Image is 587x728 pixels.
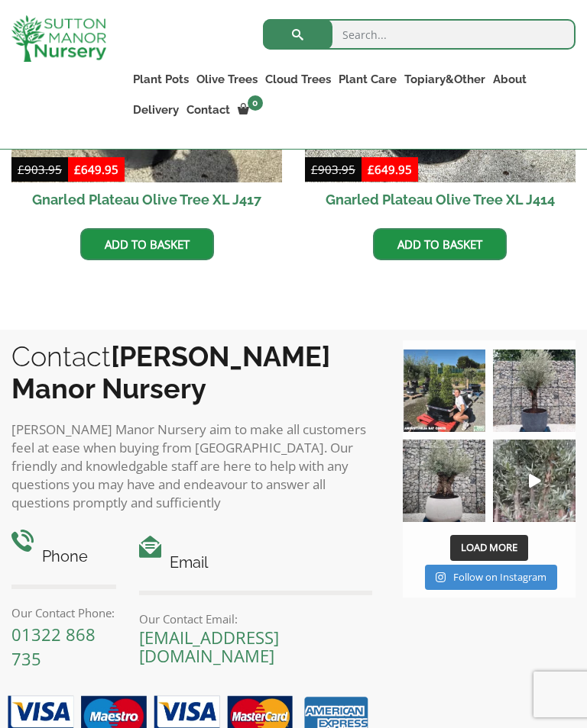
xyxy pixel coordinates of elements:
bdi: 649.95 [74,162,118,177]
p: Our Contact Phone: [11,604,116,622]
a: Add to basket: “Gnarled Plateau Olive Tree XL J417” [80,228,214,260]
img: Our elegant & picturesque Angustifolia Cones are an exquisite addition to your Bay Tree collectio... [403,350,485,432]
img: A beautiful multi-stem Spanish Olive tree potted in our luxurious fibre clay pots 😍😍 [493,350,576,432]
a: Delivery [129,99,183,121]
h2: Gnarled Plateau Olive Tree XL J417 [11,182,282,217]
button: Load More [450,535,528,561]
svg: Play [529,474,541,488]
a: Plant Care [335,69,401,90]
a: Plant Pots [129,69,193,90]
span: £ [74,162,81,177]
a: Cloud Trees [261,69,335,90]
p: Our Contact Email: [139,610,372,628]
img: New arrivals Monday morning of beautiful olive trees 🤩🤩 The weather is beautiful this summer, gre... [493,440,576,522]
a: Play [493,440,576,522]
a: Add to basket: “Gnarled Plateau Olive Tree XL J414” [373,228,507,260]
input: Search... [263,19,576,50]
a: Olive Trees [193,69,261,90]
a: Contact [183,99,234,121]
a: Instagram Follow on Instagram [425,565,557,591]
span: Follow on Instagram [453,570,546,584]
span: £ [18,162,24,177]
h2: Gnarled Plateau Olive Tree XL J414 [305,182,576,217]
b: [PERSON_NAME] Manor Nursery [11,340,330,404]
h2: Contact [11,340,372,404]
span: £ [368,162,375,177]
img: logo [11,15,106,62]
a: 01322 868 735 [11,623,96,670]
span: 0 [248,95,263,111]
span: £ [311,162,318,177]
bdi: 903.95 [18,162,62,177]
p: [PERSON_NAME] Manor Nursery aim to make all customers feel at ease when buying from [GEOGRAPHIC_D... [11,420,372,512]
img: Check out this beauty we potted at our nursery today ❤️‍🔥 A huge, ancient gnarled Olive tree plan... [403,440,485,522]
svg: Instagram [436,572,446,583]
span: Load More [461,540,517,554]
bdi: 649.95 [368,162,412,177]
bdi: 903.95 [311,162,355,177]
a: [EMAIL_ADDRESS][DOMAIN_NAME] [139,626,279,667]
a: 0 [234,99,268,121]
h4: Email [139,551,372,575]
a: About [489,69,530,90]
a: Topiary&Other [401,69,489,90]
h4: Phone [11,545,116,569]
